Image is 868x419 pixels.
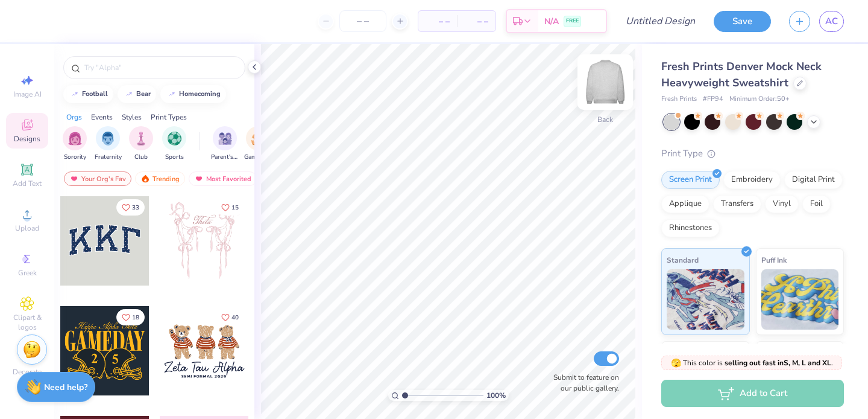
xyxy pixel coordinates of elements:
span: Club [134,153,148,162]
div: Orgs [66,112,82,123]
div: Back [597,114,613,125]
img: Standard [667,269,744,330]
div: football [82,91,108,97]
button: Like [216,199,244,216]
span: Sports [165,153,184,162]
button: filter button [95,126,122,162]
div: Events [91,112,113,123]
strong: Need help? [44,382,87,393]
span: FREE [566,17,579,25]
div: filter for Sports [162,126,186,162]
div: Your Org's Fav [64,171,131,186]
span: Greek [18,268,37,278]
span: 33 [132,205,139,211]
span: Sorority [64,153,86,162]
button: football [63,85,113,103]
span: 18 [132,315,139,321]
span: Parent's Weekend [211,153,239,162]
button: filter button [244,126,272,162]
div: Most Favorited [189,171,257,186]
img: trending.gif [140,174,150,183]
button: filter button [211,126,239,162]
span: Minimum Order: 50 + [729,94,790,104]
span: Add Text [13,179,42,188]
img: Puff Ink [761,269,839,330]
span: 100 % [486,390,506,401]
input: Untitled Design [616,9,705,33]
span: AC [825,14,838,28]
input: – – [339,10,386,32]
img: Parent's Weekend Image [218,132,232,146]
img: Fraternity Image [101,132,115,146]
img: most_fav.gif [194,174,204,183]
div: filter for Parent's Weekend [211,126,239,162]
button: bear [118,85,156,103]
button: Save [714,11,771,32]
strong: selling out fast in S, M, L and XL [725,358,831,368]
div: Vinyl [765,195,799,213]
img: Game Day Image [251,132,265,146]
button: filter button [63,126,87,162]
div: Embroidery [723,171,781,189]
span: Designs [14,134,40,144]
span: – – [464,15,488,28]
div: Trending [135,171,185,186]
button: Like [116,309,145,325]
img: trend_line.gif [124,91,134,98]
span: Fresh Prints Denver Mock Neck Heavyweight Sweatshirt [661,59,822,90]
div: filter for Game Day [244,126,272,162]
span: 15 [231,205,239,211]
div: filter for Sorority [63,126,87,162]
img: Back [581,58,629,106]
button: filter button [129,126,153,162]
span: Fraternity [95,153,122,162]
div: Screen Print [661,171,720,189]
span: N/A [544,15,559,28]
div: Transfers [713,195,761,213]
div: Styles [122,112,142,123]
button: homecoming [160,85,226,103]
img: Sorority Image [68,132,82,146]
span: Clipart & logos [6,313,48,332]
img: most_fav.gif [69,174,79,183]
label: Submit to feature on our public gallery. [547,372,619,394]
div: filter for Fraternity [95,126,122,162]
span: # FP94 [703,94,723,104]
div: Print Types [151,112,187,123]
span: – – [426,15,450,28]
div: Applique [661,195,709,213]
img: trend_line.gif [70,91,80,98]
button: Like [216,309,244,325]
a: AC [819,11,844,32]
span: Decorate [13,367,42,377]
span: Standard [667,254,699,266]
div: Foil [802,195,831,213]
input: Try "Alpha" [83,62,237,74]
span: This color is . [671,357,833,368]
span: Fresh Prints [661,94,697,104]
span: Image AI [13,89,42,99]
div: Digital Print [784,171,843,189]
button: Like [116,199,145,216]
span: Puff Ink [761,254,787,266]
span: 🫣 [671,357,681,369]
div: bear [136,91,151,97]
button: filter button [162,126,186,162]
div: homecoming [179,91,221,97]
div: Print Type [661,147,844,161]
img: Sports Image [168,132,181,146]
div: Rhinestones [661,219,720,237]
img: trend_line.gif [167,91,177,98]
span: Game Day [244,153,272,162]
span: 40 [231,315,239,321]
img: Club Image [134,132,148,146]
div: filter for Club [129,126,153,162]
span: Upload [15,223,39,233]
